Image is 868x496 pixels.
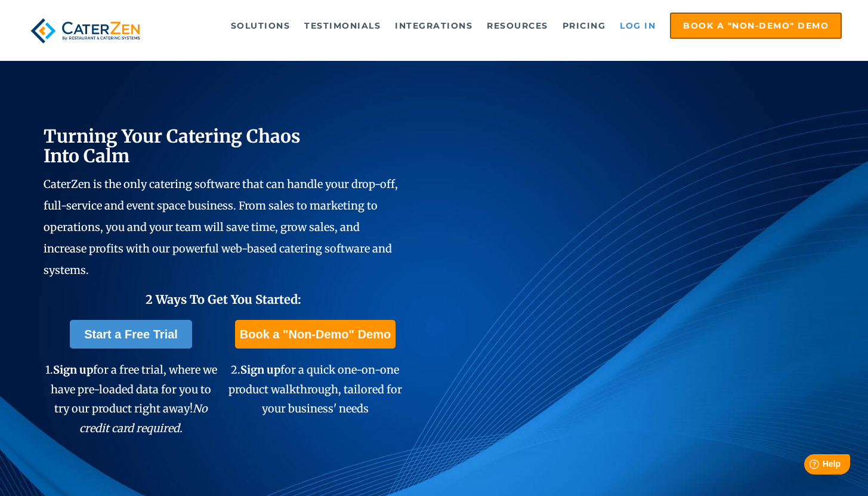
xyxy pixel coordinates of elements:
div: Navigation Menu [165,13,842,39]
a: Log in [614,14,662,38]
img: caterzen [26,13,145,49]
a: Book a "Non-Demo" Demo [235,320,396,349]
iframe: Help widget launcher [762,449,855,483]
span: Turning Your Catering Chaos Into Calm [44,125,301,167]
span: 2 Ways To Get You Started: [146,292,301,307]
span: 2. for a quick one-on-one product walkthrough, tailored for your business' needs [228,363,402,415]
em: No credit card required. [79,402,208,435]
span: Sign up [53,363,93,377]
span: CaterZen is the only catering software that can handle your drop-off, full-service and event spac... [44,177,398,277]
a: Testimonials [298,14,387,38]
a: Start a Free Trial [70,320,192,349]
span: Sign up [240,363,280,377]
span: 1. for a free trial, where we have pre-loaded data for you to try our product right away! [45,363,217,435]
a: Solutions [225,14,296,38]
a: Integrations [389,14,478,38]
a: Book a "Non-Demo" Demo [670,13,842,39]
a: Pricing [557,14,612,38]
a: Resources [481,14,554,38]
